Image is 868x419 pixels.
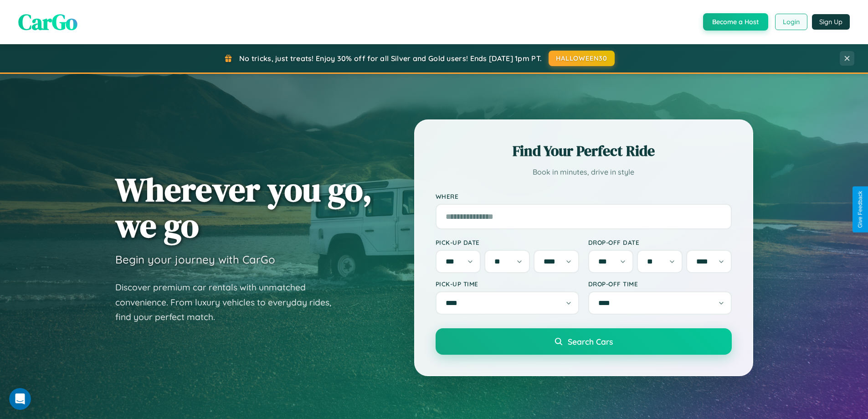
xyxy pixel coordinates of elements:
[436,141,732,161] h2: Find Your Perfect Ride
[775,14,807,30] button: Login
[436,166,732,179] p: Book in minutes, drive in style
[436,328,732,355] button: Search Cars
[549,51,615,66] button: HALLOWEEN30
[9,388,31,410] iframe: Intercom live chat
[115,280,343,325] p: Discover premium car rentals with unmatched convenience. From luxury vehicles to everyday rides, ...
[436,192,732,200] label: Where
[436,280,579,288] label: Pick-up Time
[812,14,850,30] button: Sign Up
[115,171,372,243] h1: Wherever you go, we go
[239,54,542,63] span: No tricks, just treats! Enjoy 30% off for all Silver and Gold users! Ends [DATE] 1pm PT.
[115,253,275,266] h3: Begin your journey with CarGo
[857,191,863,228] div: Give Feedback
[568,336,613,347] span: Search Cars
[436,238,579,246] label: Pick-up Date
[588,238,732,246] label: Drop-off Date
[18,7,77,37] span: CarGo
[588,280,732,288] label: Drop-off Time
[703,13,768,31] button: Become a Host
